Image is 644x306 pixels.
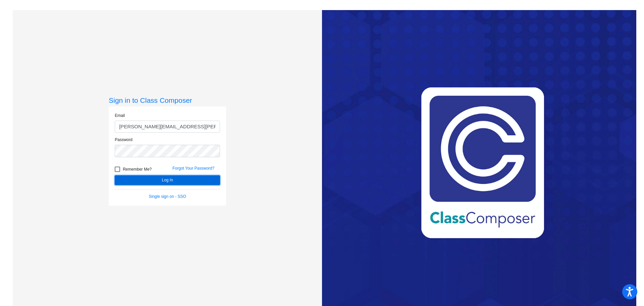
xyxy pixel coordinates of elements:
[115,113,125,119] label: Email
[123,165,152,173] span: Remember Me?
[149,194,186,199] a: Single sign on - SSO
[109,96,226,104] h3: Sign in to Class Composer
[115,137,132,143] label: Password
[172,166,214,171] a: Forgot Your Password?
[115,175,220,185] button: Log In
